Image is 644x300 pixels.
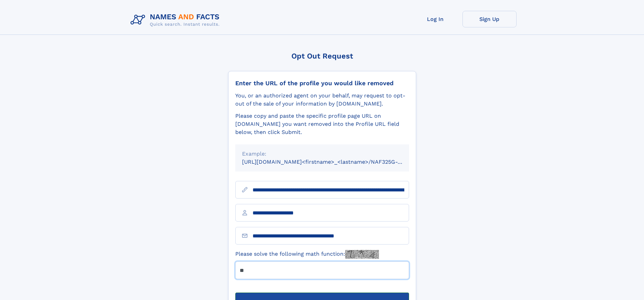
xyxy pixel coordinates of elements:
[235,79,409,87] div: Enter the URL of the profile you would like removed
[235,92,409,108] div: You, or an authorized agent on your behalf, may request to opt-out of the sale of your informatio...
[242,159,422,165] small: [URL][DOMAIN_NAME]<firstname>_<lastname>/NAF325G-xxxxxxxx
[228,52,416,60] div: Opt Out Request
[242,150,402,158] div: Example:
[235,112,409,136] div: Please copy and paste the specific profile page URL on [DOMAIN_NAME] you want removed into the Pr...
[408,11,462,27] a: Log In
[235,250,379,259] label: Please solve the following math function:
[128,11,225,29] img: Logo Names and Facts
[462,11,517,27] a: Sign Up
